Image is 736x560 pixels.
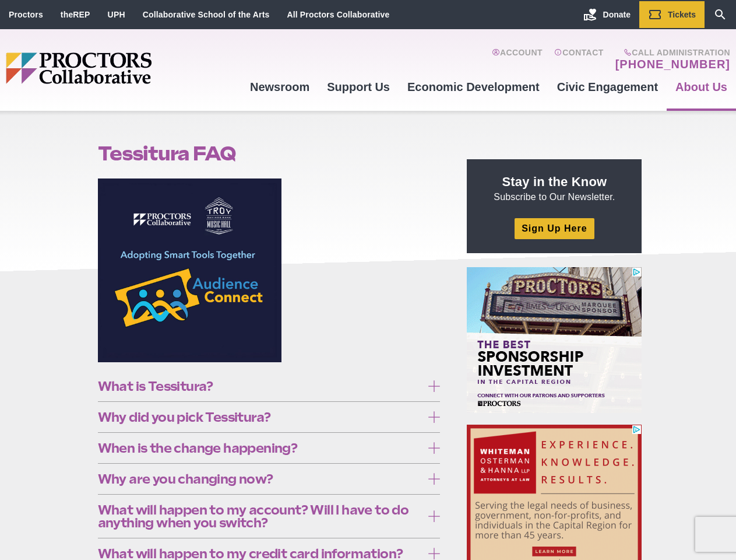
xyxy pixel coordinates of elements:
[98,442,422,454] span: When is the change happening?
[98,142,441,164] h1: Tessitura FAQ
[705,1,736,28] a: Search
[9,10,43,19] a: Proctors
[6,52,241,84] img: Proctors logo
[399,71,548,103] a: Economic Development
[98,547,422,560] span: What will happen to my credit card information?
[667,71,736,103] a: About Us
[98,380,422,393] span: What is Tessitura?
[98,473,422,485] span: Why are you changing now?
[502,174,607,189] strong: Stay in the Know
[612,48,730,57] span: Call Administration
[515,218,594,239] a: Sign Up Here
[481,173,628,204] p: Subscribe to Our Newsletter.
[318,71,399,103] a: Support Us
[603,10,631,19] span: Donate
[98,411,422,423] span: Why did you pick Tessitura?
[287,10,389,19] a: All Proctors Collaborative
[143,10,270,19] a: Collaborative School of the Arts
[98,503,422,529] span: What will happen to my account? Will I have to do anything when you switch?
[554,48,604,71] a: Contact
[615,57,730,71] a: [PHONE_NUMBER]
[668,10,696,19] span: Tickets
[61,10,90,19] a: theREP
[492,48,543,71] a: Account
[575,1,639,28] a: Donate
[639,1,705,28] a: Tickets
[467,267,642,413] iframe: Advertisement
[108,10,125,19] a: UPH
[241,71,318,103] a: Newsroom
[548,71,667,103] a: Civic Engagement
